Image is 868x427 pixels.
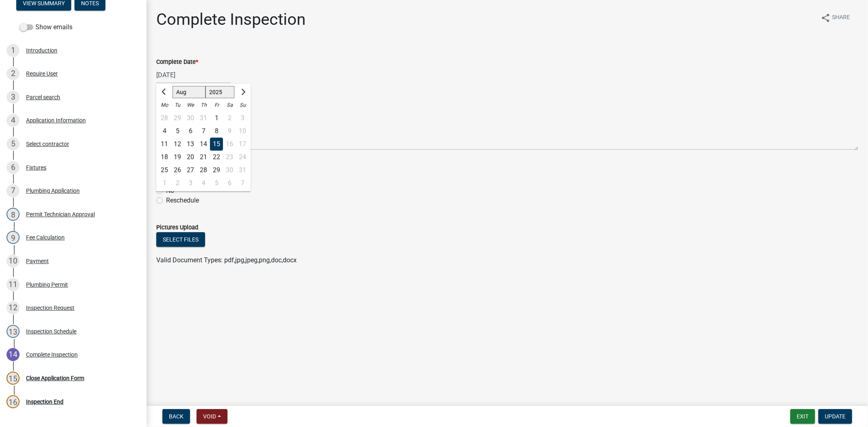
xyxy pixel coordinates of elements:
[184,137,197,150] div: 13
[7,231,20,244] div: 9
[197,176,210,190] div: 4
[16,0,71,7] wm-modal-confirm: Summary
[158,124,171,137] div: Monday, August 4, 2025
[821,13,831,23] i: share
[7,114,20,127] div: 4
[171,176,184,190] div: Tuesday, September 2, 2025
[171,163,184,176] div: Tuesday, August 26, 2025
[26,399,63,405] div: Inspection End
[158,163,171,176] div: 25
[26,165,46,170] div: Fixtures
[173,86,206,98] select: Select month
[814,10,857,26] button: shareShare
[210,111,223,124] div: 1
[7,395,20,408] div: 16
[197,137,210,150] div: Thursday, August 14, 2025
[156,225,198,231] label: Pictures Upload
[171,176,184,190] div: 2
[7,137,20,150] div: 5
[223,98,236,111] div: Sa
[26,94,60,100] div: Parcel search
[7,372,20,385] div: 15
[197,150,210,163] div: Thursday, August 21, 2025
[171,150,184,163] div: Tuesday, August 19, 2025
[26,211,95,217] div: Permit Technician Approval
[184,150,197,163] div: Wednesday, August 20, 2025
[7,255,20,268] div: 10
[7,348,20,361] div: 14
[20,22,72,32] label: Show emails
[7,278,20,291] div: 11
[26,118,86,123] div: Application Information
[171,137,184,150] div: 12
[818,409,852,424] button: Update
[7,67,20,80] div: 2
[7,325,20,338] div: 13
[197,137,210,150] div: 14
[7,208,20,221] div: 8
[156,232,205,247] button: Select files
[197,163,210,176] div: Thursday, August 28, 2025
[206,86,235,98] select: Select year
[184,176,197,190] div: Wednesday, September 3, 2025
[169,413,184,420] span: Back
[197,150,210,163] div: 21
[158,111,171,124] div: Monday, July 28, 2025
[26,48,57,53] div: Introduction
[210,163,223,176] div: Friday, August 29, 2025
[238,85,247,98] button: Next month
[184,111,197,124] div: 30
[210,98,223,111] div: Fr
[184,150,197,163] div: 20
[26,235,65,240] div: Fee Calculation
[26,71,58,76] div: Require User
[158,150,171,163] div: 18
[197,163,210,176] div: 28
[197,124,210,137] div: 7
[210,176,223,190] div: 5
[156,10,306,29] h1: Complete Inspection
[184,111,197,124] div: Wednesday, July 30, 2025
[171,137,184,150] div: Tuesday, August 12, 2025
[158,111,171,124] div: 28
[210,124,223,137] div: Friday, August 8, 2025
[158,163,171,176] div: Monday, August 25, 2025
[184,163,197,176] div: 27
[158,137,171,150] div: 11
[210,124,223,137] div: 8
[184,176,197,190] div: 3
[158,98,171,111] div: Mo
[7,44,20,57] div: 1
[197,111,210,124] div: 31
[171,124,184,137] div: Tuesday, August 5, 2025
[184,124,197,137] div: 6
[158,176,171,190] div: 1
[171,163,184,176] div: 26
[7,91,20,104] div: 3
[26,188,80,194] div: Plumbing Application
[74,0,105,7] wm-modal-confirm: Notes
[7,184,20,197] div: 7
[26,141,69,147] div: Select contractor
[197,111,210,124] div: Thursday, July 31, 2025
[210,137,223,150] div: 15
[156,67,231,83] input: mm/dd/yyyy
[26,329,77,334] div: Inspection Schedule
[832,13,850,23] span: Share
[162,409,190,424] button: Back
[203,413,216,420] span: Void
[171,111,184,124] div: 29
[171,111,184,124] div: Tuesday, July 29, 2025
[158,137,171,150] div: Monday, August 11, 2025
[158,124,171,137] div: 4
[790,409,815,424] button: Exit
[197,98,210,111] div: Th
[197,409,227,424] button: Void
[210,176,223,190] div: Friday, September 5, 2025
[825,413,846,420] span: Update
[158,176,171,190] div: Monday, September 1, 2025
[156,256,297,264] span: Valid Document Types: pdf,jpg,jpeg,png,doc,docx
[26,282,68,288] div: Plumbing Permit
[156,59,198,65] label: Complete Date
[171,124,184,137] div: 5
